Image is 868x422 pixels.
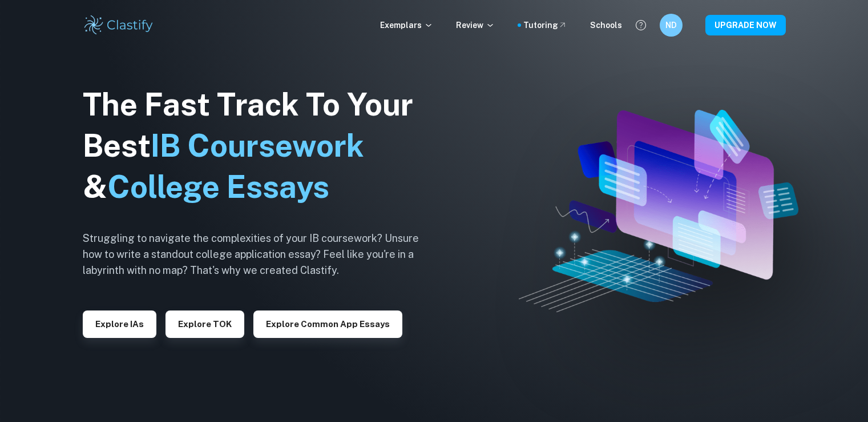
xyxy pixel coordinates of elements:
[165,310,244,338] button: Explore TOK
[253,310,402,338] button: Explore Common App essays
[664,19,677,31] h6: ND
[705,15,786,35] button: UPGRADE NOW
[165,318,244,329] a: Explore TOK
[83,84,437,208] h1: The Fast Track To Your Best &
[83,230,437,278] h6: Struggling to navigate the complexities of your IB coursework? Unsure how to write a standout col...
[519,110,798,312] img: Clastify hero
[631,15,651,35] button: Help and Feedback
[83,14,155,37] img: Clastify logo
[83,310,156,338] button: Explore IAs
[107,169,329,205] span: College Essays
[590,19,622,31] a: Schools
[83,318,156,329] a: Explore IAs
[151,128,364,164] span: IB Coursework
[380,19,433,31] p: Exemplars
[523,19,567,31] a: Tutoring
[253,318,402,329] a: Explore Common App essays
[660,14,683,37] button: ND
[456,19,495,31] p: Review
